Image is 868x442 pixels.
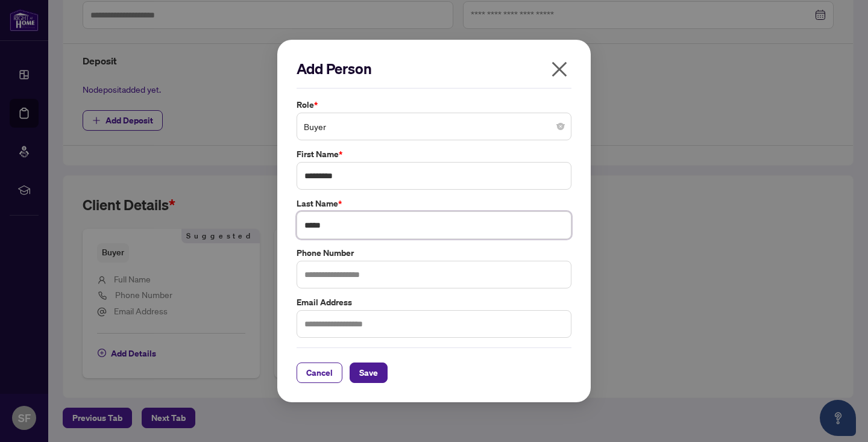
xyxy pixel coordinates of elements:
[297,296,571,309] label: Email Address
[297,59,571,78] h2: Add Person
[297,148,571,161] label: First Name
[350,363,388,383] button: Save
[297,246,571,260] label: Phone Number
[297,363,342,383] button: Cancel
[304,115,564,138] span: Buyer
[297,197,571,210] label: Last Name
[359,363,378,382] span: Save
[297,98,571,111] label: Role
[306,363,333,382] span: Cancel
[557,123,564,130] span: close-circle
[550,60,569,79] span: close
